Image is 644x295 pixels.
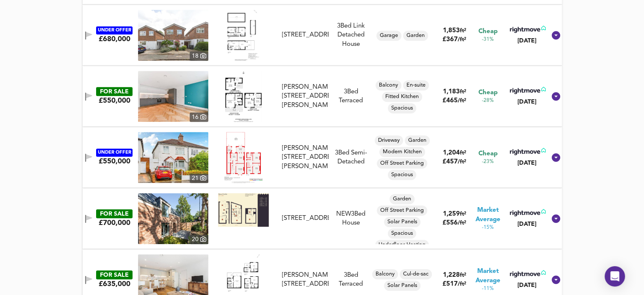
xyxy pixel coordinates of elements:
span: Balcony [372,270,398,278]
div: Modern Kitchen [379,147,425,157]
img: property thumbnail [138,71,208,122]
div: [PERSON_NAME][STREET_ADDRESS] [282,271,329,289]
div: En-suite [403,80,429,90]
div: Fitted Kitchen [382,92,422,102]
div: £680,000 [99,34,130,44]
div: Spacious [388,170,416,180]
img: Floorplan [224,132,263,183]
div: Balcony [376,80,401,90]
div: 3 Bed Terraced [332,87,370,106]
div: 16 [190,112,208,122]
span: Fitted Kitchen [382,93,422,101]
span: ft² [459,89,466,95]
div: FOR SALE£550,000 property thumbnail 16 Floorplan[PERSON_NAME][STREET_ADDRESS][PERSON_NAME]3Bed Te... [83,66,562,127]
svg: Show Details [551,91,561,101]
div: Solar Panels [384,217,420,227]
div: Driveway [375,135,403,146]
a: property thumbnail 18 [138,10,208,61]
div: Marston Way, Upper Norwood, LONDON, SE19 3JB [279,83,332,110]
span: Spacious [388,171,416,179]
span: Solar Panels [384,218,420,226]
div: Solar Panels [384,281,420,291]
div: 3 Bed Terraced [332,271,370,289]
div: £635,000 [99,279,130,289]
div: Off Street Parking [377,158,427,169]
div: UNDER OFFER [96,26,133,34]
div: 3 Bed Link Detached House [332,22,370,49]
svg: Show Details [551,30,561,40]
div: [PERSON_NAME][STREET_ADDRESS][PERSON_NAME] [282,144,329,171]
div: UNDER OFFER£680,000 property thumbnail 18 Floorplan[STREET_ADDRESS]3Bed Link Detached HouseGarage... [83,5,562,66]
span: / ft² [458,220,466,226]
img: property thumbnail [138,132,208,183]
span: Spacious [388,230,416,237]
div: [DATE] [508,98,546,106]
span: En-suite [403,81,429,89]
div: [DATE] [508,281,546,289]
div: £550,000 [99,157,130,166]
div: [STREET_ADDRESS] [282,214,329,223]
div: Wedgwood Way, London, SE19 [279,31,332,39]
div: 21 [190,174,208,183]
a: property thumbnail 20 [138,193,208,244]
span: Market Average [470,206,506,224]
div: [STREET_ADDRESS] [282,31,329,39]
span: Cul-de-sac [400,270,432,278]
div: 18 [190,51,208,61]
a: property thumbnail 16 [138,71,208,122]
div: FOR SALE£700,000 property thumbnail 20 Floorplan[STREET_ADDRESS]NEW3Bed HouseGardenOff Street Par... [83,188,562,249]
div: Underfloor Heating [375,240,429,250]
span: Underfloor Heating [375,241,429,249]
span: 1,853 [442,28,459,34]
span: ft² [459,28,466,34]
div: Cul-de-sac [400,269,432,279]
span: Driveway [375,137,403,144]
span: / ft² [458,98,466,104]
div: Off Street Parking [377,205,427,216]
span: £ 465 [442,98,466,104]
svg: Show Details [551,275,561,285]
span: / ft² [458,37,466,42]
span: £ 556 [442,220,466,226]
div: FOR SALE [96,270,133,279]
div: Spacious [388,228,416,239]
div: Garden [405,135,430,146]
span: -23% [482,158,494,166]
div: Ingram Road, Thornton Heath, Surrey, CR7 [279,144,332,171]
span: Solar Panels [384,282,420,289]
span: Garden [390,195,415,203]
span: Spacious [388,104,416,112]
span: -28% [482,97,494,104]
div: Spacious [388,103,416,113]
div: [DATE] [508,220,546,228]
img: Floorplan [227,10,259,61]
div: Marston Way, London, SE19 [279,271,332,289]
span: £ 457 [442,159,466,165]
span: 1,259 [442,211,459,217]
div: [DATE] [508,159,546,167]
div: UNDER OFFER [96,149,133,157]
span: -15% [482,224,494,231]
img: property thumbnail [138,193,208,244]
span: / ft² [458,159,466,165]
span: Cheap [478,88,498,97]
div: Garage [376,31,401,41]
span: Off Street Parking [377,160,427,167]
span: Modern Kitchen [379,148,425,156]
img: Floorplan [225,71,262,122]
div: [DATE] [508,37,546,45]
span: £ 367 [442,37,466,43]
div: FOR SALE [96,209,133,218]
div: 3 Bed Semi-Detached [332,149,370,167]
span: £ 517 [442,281,466,287]
div: Garden [403,31,428,41]
div: Open Intercom Messenger [605,266,625,287]
span: Garden [405,137,430,144]
span: Cheap [478,149,498,158]
div: Balcony [372,269,398,279]
a: property thumbnail 21 [138,132,208,183]
span: -31% [482,36,494,43]
span: ft² [459,273,466,278]
span: Cheap [478,27,498,36]
span: -11% [482,285,494,292]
